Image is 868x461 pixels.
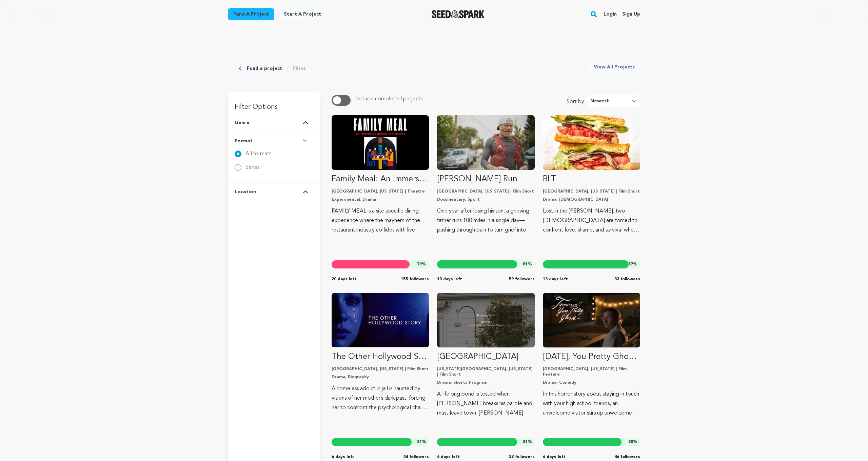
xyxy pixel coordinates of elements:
span: % [628,262,637,267]
p: Experimental, Drama [332,197,429,202]
p: [GEOGRAPHIC_DATA], [US_STATE] | Film Short [437,189,534,194]
span: 59 followers [509,277,535,282]
a: Fund a project [228,8,274,20]
a: Fund Family Meal: An Immersive Dining Experience [332,115,429,235]
h3: Filter Options [228,92,320,114]
a: Fund Skipping Town [437,293,534,418]
a: Fund a project [247,65,282,72]
a: View All Projects [588,61,640,73]
p: FAMILY MEAL is a site specific dining experience where the mayhem of the restaurant industry coll... [332,206,429,235]
p: [GEOGRAPHIC_DATA], [US_STATE] | Film Short [332,366,429,372]
span: % [523,439,532,445]
span: Location [235,188,256,195]
p: [GEOGRAPHIC_DATA] [437,352,534,362]
p: Drama, Biography [332,375,429,380]
a: Start a project [278,8,327,20]
span: 44 followers [403,454,429,460]
p: [PERSON_NAME] Run [437,174,534,185]
span: 81 [417,440,422,444]
a: Fund BLT [543,115,640,235]
span: % [417,439,426,445]
img: Seed&Spark Arrow Up Icon [303,190,308,194]
span: 6 days left [437,454,460,460]
a: Filter [293,65,306,72]
span: 81 [523,440,528,444]
span: 81 [523,262,528,266]
p: A homeless addict in jail is haunted by visions of her mother’s dark past, forcing her to confron... [332,384,429,413]
p: BLT [543,174,640,185]
span: 13 days left [543,277,568,282]
span: Format [235,138,253,144]
p: Lost in the [PERSON_NAME], two [DEMOGRAPHIC_DATA] are forced to confront love, shame, and surviva... [543,206,640,235]
p: [DATE], You Pretty Ghost - Distribution Funds [543,352,640,362]
p: One year after losing his son, a grieving father runs 100 miles in a single day—pushing through p... [437,206,534,235]
p: Drama, Comedy [543,380,640,385]
button: Format [235,132,314,150]
a: Seed&Spark Homepage [432,10,485,18]
button: Genre [235,114,314,132]
label: All formats [245,146,271,157]
p: [GEOGRAPHIC_DATA], [US_STATE] | Theatre [332,189,429,194]
span: 6 days left [543,454,566,460]
img: Seed&Spark Arrow Down Icon [303,139,308,143]
a: Login [604,9,617,20]
span: 80 [628,440,633,444]
label: Series [245,159,259,170]
p: In this horror story about staying in touch with your high school friends, an unwelcome visitor s... [543,389,640,418]
span: 155 followers [401,277,429,282]
span: % [417,262,426,267]
a: Fund The Other Hollywood Story [332,293,429,413]
span: 13 days left [437,277,462,282]
p: A lifelong bond is tested when [PERSON_NAME] breaks his parole and must leave town. [PERSON_NAME]... [437,389,534,418]
p: The Other Hollywood Story [332,352,429,362]
img: Seed&Spark Logo Dark Mode [432,10,485,18]
span: 6 days left [332,454,354,460]
p: [US_STATE][GEOGRAPHIC_DATA], [US_STATE] | Film Short [437,366,534,377]
p: [GEOGRAPHIC_DATA], [US_STATE] | Film Feature [543,366,640,377]
span: 87 [628,262,633,266]
button: Location [235,183,314,201]
a: Sign up [622,9,640,20]
p: Family Meal: An Immersive Dining Experience [332,174,429,185]
img: Seed&Spark Arrow Up Icon [303,121,308,124]
span: Genre [235,119,250,126]
p: Drama, Shorts Program [437,380,534,385]
div: Breadcrumb [239,61,306,76]
span: % [523,262,532,267]
span: % [628,439,637,445]
p: [GEOGRAPHIC_DATA], [US_STATE] | Film Short [543,189,640,194]
a: Fund Tomorrow, You Pretty Ghost - Distribution Funds [543,293,640,418]
span: 79 [417,262,422,266]
span: 38 followers [509,454,535,460]
span: Sort by: [567,98,587,107]
span: 20 days left [332,277,357,282]
span: Include completed projects [356,96,422,102]
p: Documentary, Sport [437,197,534,202]
p: Drama, [DEMOGRAPHIC_DATA] [543,197,640,202]
span: 46 followers [614,454,640,460]
span: 33 followers [614,277,640,282]
a: Fund Ryan’s Run [437,115,534,235]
